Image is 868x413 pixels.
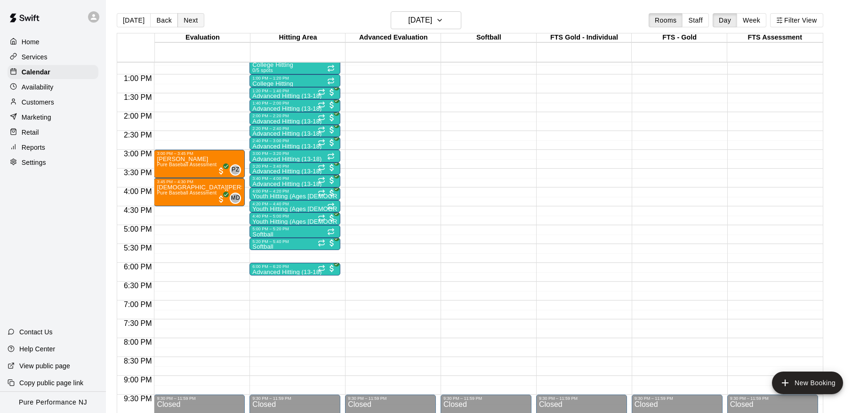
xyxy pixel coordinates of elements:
[252,396,338,401] div: 9:30 PM – 11:59 PM
[121,225,154,233] span: 5:00 PM
[327,100,337,110] span: All customers have paid
[249,99,340,112] div: 1:40 PM – 2:00 PM: Advanced Hitting (13-18)
[121,263,154,271] span: 6:00 PM
[217,166,226,176] span: All customers have paid
[121,395,154,403] span: 9:30 PM
[157,190,217,195] span: Pure Baseball Assessment
[121,131,154,139] span: 2:30 PM
[8,50,98,64] div: Services
[22,113,51,122] p: Marketing
[682,13,709,27] button: Staff
[157,151,242,156] div: 3:00 PM – 3:45 PM
[252,189,338,194] div: 4:00 PM – 4:20 PM
[327,113,337,122] span: All customers have paid
[737,13,766,27] button: Week
[121,376,154,384] span: 9:00 PM
[249,162,340,175] div: 3:20 PM – 3:40 PM: Advanced Hitting (13-18)
[19,361,70,371] p: View public page
[327,138,337,147] span: All customers have paid
[327,88,337,97] span: All customers have paid
[252,89,338,93] div: 1:20 PM – 1:40 PM
[318,126,325,134] span: Recurring event
[157,179,242,184] div: 3:45 PM – 4:30 PM
[249,187,340,200] div: 4:00 PM – 4:20 PM: Youth Hitting (Ages 9-12)
[327,213,337,223] span: All customers have paid
[713,13,737,27] button: Day
[635,396,720,401] div: 9:30 PM – 11:59 PM
[19,327,53,337] p: Contact Us
[217,194,226,204] span: All customers have paid
[318,114,325,121] span: Recurring event
[230,164,241,176] div: Pete Zoccolillo
[19,344,55,354] p: Help Center
[231,194,240,203] span: MD
[346,33,441,42] div: Advanced Evaluation
[154,150,245,178] div: 3:00 PM – 3:45 PM: Judah Fernandez
[252,164,338,169] div: 3:20 PM – 3:40 PM
[252,151,338,156] div: 3:00 PM – 3:20 PM
[22,128,39,137] p: Retail
[391,11,461,29] button: [DATE]
[22,158,46,167] p: Settings
[121,338,154,346] span: 8:00 PM
[233,193,241,204] span: Mike Dzurilla
[730,396,815,401] div: 9:30 PM – 11:59 PM
[157,162,217,167] span: Pure Baseball Assessment
[252,113,338,118] div: 2:00 PM – 2:20 PM
[327,188,337,198] span: All customers have paid
[539,396,624,401] div: 9:30 PM – 11:59 PM
[8,80,98,94] a: Availability
[252,76,338,81] div: 1:00 PM – 1:20 PM
[252,101,338,105] div: 1:40 PM – 2:00 PM
[249,212,340,225] div: 4:40 PM – 5:00 PM: Youth Hitting (Ages 9-12)
[772,372,843,394] button: add
[249,56,340,74] div: 12:30 PM – 1:00 PM: College Hitting
[318,189,325,197] span: Recurring event
[230,193,241,204] div: Mike Dzurilla
[8,125,98,139] a: Retail
[249,150,340,162] div: 3:00 PM – 3:20 PM: Advanced Hitting (13-18)
[649,13,683,27] button: Rooms
[22,97,54,107] p: Customers
[250,33,346,42] div: Hitting Area
[249,137,340,150] div: 2:40 PM – 3:00 PM: Advanced Hitting (13-18)
[327,153,335,160] span: Recurring event
[249,87,340,100] div: 1:20 PM – 1:40 PM: Advanced Hitting (13-18)
[22,37,40,47] p: Home
[249,225,340,238] div: 5:00 PM – 5:20 PM: Softball
[8,110,98,124] a: Marketing
[252,202,338,206] div: 4:20 PM – 4:40 PM
[318,164,325,171] span: Recurring event
[252,138,338,143] div: 2:40 PM – 3:00 PM
[155,33,250,42] div: Evaluation
[22,67,50,77] p: Calendar
[8,95,98,109] a: Customers
[8,140,98,154] a: Reports
[121,282,154,290] span: 6:30 PM
[154,178,245,206] div: 3:45 PM – 4:30 PM: Christian Sandy
[327,228,335,235] span: Recurring event
[8,65,98,79] div: Calendar
[252,126,338,131] div: 2:20 PM – 2:40 PM
[318,101,325,109] span: Recurring event
[8,155,98,170] a: Settings
[8,35,98,49] div: Home
[19,397,87,407] p: Pure Performance NJ
[249,125,340,138] div: 2:20 PM – 2:40 PM: Advanced Hitting (13-18)
[121,319,154,327] span: 7:30 PM
[327,125,337,135] span: All customers have paid
[249,200,340,213] div: 4:20 PM – 4:40 PM: Youth Hitting (Ages 9-12)
[249,238,340,251] div: 5:20 PM – 5:40 PM: Softball
[249,175,340,187] div: 3:40 PM – 4:00 PM: Advanced Hitting (13-18)
[117,13,151,27] button: [DATE]
[318,89,325,96] span: Recurring event
[177,13,204,27] button: Next
[252,214,338,219] div: 4:40 PM – 5:00 PM
[22,82,54,92] p: Availability
[318,239,325,247] span: Recurring event
[770,13,823,27] button: Filter View
[252,264,338,269] div: 6:00 PM – 6:20 PM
